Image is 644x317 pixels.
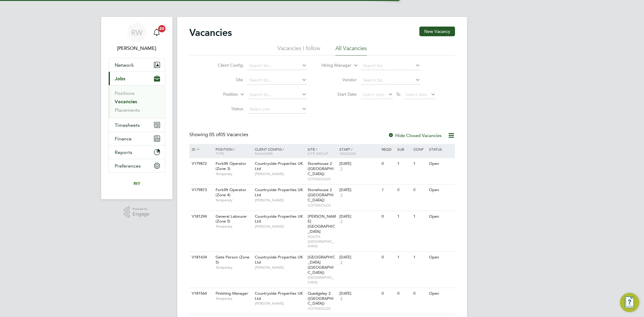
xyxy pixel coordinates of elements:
div: 0 [380,211,396,222]
span: Select date [405,92,427,97]
span: 20 [158,25,165,32]
span: Rob Winchle [108,45,165,52]
span: Countryside Properties UK Ltd [255,291,303,301]
span: Forklift Operator (Zone 3) [216,161,246,171]
span: RW [131,29,143,37]
span: [PERSON_NAME] [255,265,305,270]
div: 0 [412,288,428,299]
span: Jobs [115,76,125,82]
span: Temporary [216,171,252,176]
div: Conf [412,144,428,154]
span: [GEOGRAPHIC_DATA] [308,275,336,284]
button: Engage Resource Center [620,293,639,312]
span: [PERSON_NAME] [255,301,305,306]
div: Open [428,184,454,196]
img: ivyresourcegroup-logo-retina.png [132,179,142,188]
input: Search for... [361,76,420,85]
span: Stonehouse 2 ([GEOGRAPHIC_DATA]) [308,187,334,203]
span: 4 [339,296,343,301]
label: Start Date [322,91,357,97]
button: Finance [109,132,165,145]
span: Temporary [216,198,252,203]
label: Status [208,106,243,111]
div: [DATE] [339,214,379,219]
div: 1 [412,158,428,169]
div: 0 [412,184,428,196]
div: V181434 [190,252,211,263]
div: Client Config / [253,144,306,158]
a: 20 [151,23,163,42]
span: Manager [255,151,273,156]
span: Countryside Properties UK Ltd [255,214,303,224]
span: Network [115,62,134,68]
span: Preferences [115,163,141,169]
div: 1 [412,211,428,222]
div: 1 [396,158,412,169]
div: V179873 [190,184,211,196]
label: Hiring Manager [317,62,351,69]
span: 05 of [209,132,220,138]
a: Placements [115,107,140,113]
span: To [394,90,402,98]
div: Jobs [109,85,165,118]
span: Temporary [216,265,252,270]
span: [PERSON_NAME] [255,224,305,229]
span: COTSWOLDS [308,306,336,311]
span: Reports [115,149,132,155]
span: Powered by [133,207,149,212]
a: Go to home page [108,179,165,188]
input: Search for... [247,62,307,70]
div: ID [190,144,211,155]
div: Open [428,158,454,169]
div: Open [428,252,454,263]
div: 1 [396,211,412,222]
button: Timesheets [109,118,165,132]
span: Timesheets [115,122,140,128]
div: Open [428,211,454,222]
a: Vacancies [115,99,137,104]
span: COTSWOLDS [308,203,336,208]
span: Finance [115,136,132,142]
span: Countryside Properties UK Ltd [255,255,303,265]
div: [DATE] [339,187,379,193]
span: 2 [339,260,343,265]
span: COTSWOLDS [308,177,336,181]
div: Sub [396,144,412,154]
div: 0 [396,184,412,196]
input: Search for... [247,91,307,99]
button: Jobs [109,72,165,85]
span: Gate Person (Zone 5) [216,255,249,265]
span: 2 [339,219,343,224]
li: All Vacancies [335,45,367,56]
input: Search for... [361,62,420,70]
div: Status [428,144,454,154]
span: Quedgeley 2 ([GEOGRAPHIC_DATA]) [308,291,334,306]
span: [PERSON_NAME] [255,171,305,176]
div: Showing [189,132,249,138]
input: Select one [247,105,307,114]
span: General Labourer (Zone 5) [216,214,247,224]
a: Powered byEngage [124,207,149,218]
button: Reports [109,146,165,159]
label: Position [203,91,238,98]
label: Client Config [208,62,243,68]
nav: Main navigation [101,17,172,199]
span: 05 Vacancies [209,132,248,138]
label: Hide Closed Vacancies [388,133,442,138]
span: Finishing Manager [216,291,248,296]
input: Search for... [247,76,307,85]
span: Select date [363,92,385,97]
div: Position / [211,144,253,158]
span: Countryside Properties UK Ltd [255,161,303,171]
div: [DATE] [339,255,379,260]
span: 3 [339,193,343,198]
div: [DATE] [339,291,379,296]
a: RW[PERSON_NAME] [108,23,165,52]
button: Network [109,58,165,72]
span: [PERSON_NAME][GEOGRAPHIC_DATA] [308,214,336,234]
span: Engage [133,212,149,217]
span: Countryside Properties UK Ltd [255,187,303,197]
span: Site Group [308,151,328,156]
div: Site / [306,144,338,158]
div: V179872 [190,158,211,169]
